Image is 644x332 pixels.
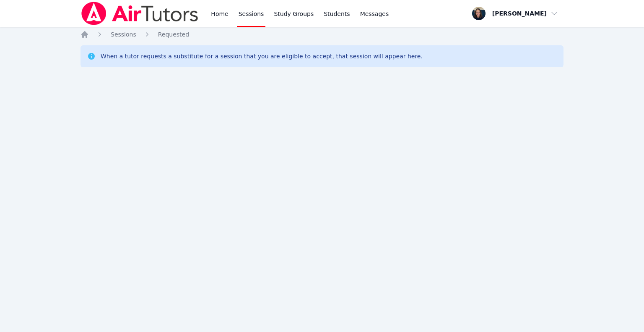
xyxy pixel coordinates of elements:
[158,30,189,39] a: Requested
[80,2,199,25] img: Air Tutors
[158,31,189,38] span: Requested
[111,30,136,39] a: Sessions
[101,52,423,60] div: When a tutor requests a substitute for a session that you are eligible to accept, that session wi...
[80,30,563,39] nav: Breadcrumb
[360,10,389,18] span: Messages
[111,31,136,38] span: Sessions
